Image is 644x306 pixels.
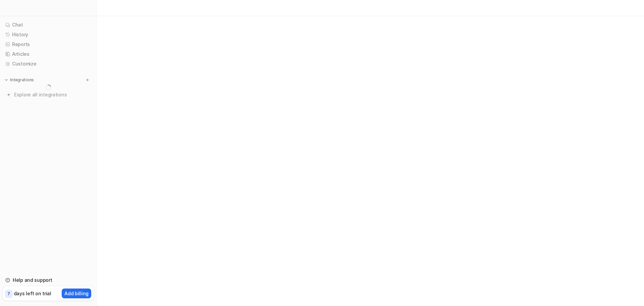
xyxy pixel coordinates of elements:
[3,49,94,59] a: Articles
[3,59,94,69] a: Customize
[3,40,94,49] a: Reports
[3,20,94,30] a: Chat
[14,89,91,100] span: Explore all integrations
[3,275,94,285] a: Help and support
[10,77,34,83] p: Integrations
[3,90,94,99] a: Explore all integrations
[5,91,12,98] img: explore all integrations
[3,30,94,39] a: History
[14,290,51,297] p: days left on trial
[7,291,10,297] p: 7
[64,290,89,297] p: Add billing
[85,78,90,82] img: menu_add.svg
[4,78,9,82] img: expand menu
[62,289,91,298] button: Add billing
[3,77,36,83] button: Integrations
